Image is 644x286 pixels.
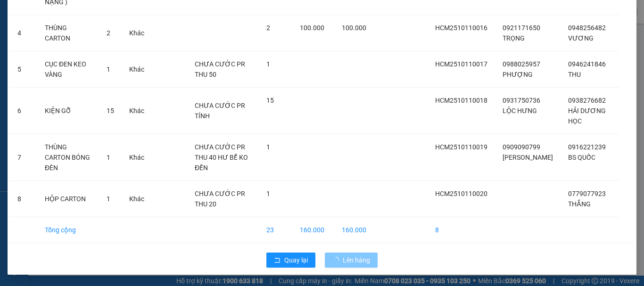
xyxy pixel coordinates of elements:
[122,88,152,134] td: Khác
[503,97,540,104] span: 0931750736
[90,42,166,55] div: 0947575247
[266,253,315,268] button: rollbackQuay lại
[107,107,114,114] span: 15
[8,8,23,18] span: Gửi:
[568,97,606,104] span: 0938276682
[284,255,308,265] span: Quay lại
[503,34,525,42] span: TRỌNG
[435,190,487,197] span: HCM2510110020
[503,107,537,114] span: LỘC HƯNG
[122,181,152,217] td: Khác
[568,24,606,32] span: 0948256482
[195,102,245,120] span: CHƯA CƯỚC PR TÍNH
[107,65,110,73] span: 1
[37,51,99,88] td: CỤC ĐEN KEO VÀNG
[503,60,540,68] span: 0988025957
[10,51,37,88] td: 5
[332,257,343,263] span: loading
[122,134,152,181] td: Khác
[300,24,324,32] span: 100.000
[8,29,83,41] div: ALPHA
[10,134,37,181] td: 7
[435,97,487,104] span: HCM2510110018
[8,41,83,54] div: 0378422498
[10,181,37,217] td: 8
[122,51,152,88] td: Khác
[107,154,110,161] span: 1
[122,15,152,51] td: Khác
[274,257,281,264] span: rollback
[266,24,270,32] span: 2
[568,34,594,42] span: VƯƠNG
[107,195,110,203] span: 1
[568,154,595,161] span: BS QUỐC
[568,107,606,125] span: HẢI DƯƠNG HỌC
[266,190,270,197] span: 1
[568,200,591,208] span: THẮNG
[343,255,370,265] span: Lên hàng
[37,134,99,181] td: THÙNG CARTON BÓNG ĐÈN
[292,217,334,243] td: 160.000
[435,24,487,32] span: HCM2510110016
[107,29,110,37] span: 2
[428,217,495,243] td: 8
[37,181,99,217] td: HỘP CARTON
[435,143,487,151] span: HCM2510110019
[568,143,606,151] span: 0916221239
[7,61,85,72] div: 30.000
[7,62,22,72] span: CR :
[90,9,113,19] span: Nhận:
[37,15,99,51] td: THÙNG CARTON
[435,60,487,68] span: HCM2510110017
[334,217,374,243] td: 160.000
[259,217,292,243] td: 23
[266,97,274,104] span: 15
[568,190,606,197] span: 0779077923
[90,8,166,31] div: VP [PERSON_NAME]
[266,60,270,68] span: 1
[503,154,553,161] span: [PERSON_NAME]
[266,143,270,151] span: 1
[503,71,533,78] span: PHƯỢNG
[325,253,378,268] button: Lên hàng
[10,15,37,51] td: 4
[503,24,540,32] span: 0921171650
[195,143,248,172] span: CHƯA CƯỚC PR THU 40 HƯ BỂ KO ĐỀN
[10,88,37,134] td: 6
[90,31,166,42] div: VƯƠNG
[37,88,99,134] td: KIỆN GỖ
[568,71,581,78] span: THU
[195,190,245,208] span: CHƯA CƯỚC PR THU 20
[342,24,366,32] span: 100.000
[8,8,83,29] div: [PERSON_NAME]
[503,143,540,151] span: 0909090799
[568,60,606,68] span: 0946241846
[37,217,99,243] td: Tổng cộng
[195,60,245,78] span: CHƯA CƯỚC PR THU 50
